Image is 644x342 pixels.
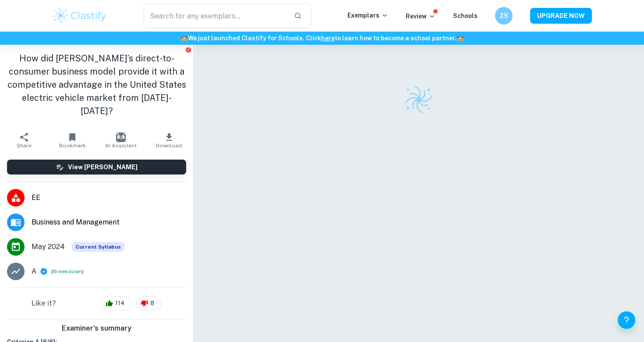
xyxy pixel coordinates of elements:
[499,11,509,21] h6: ZS
[32,266,36,277] p: A
[145,299,159,308] span: 8
[2,33,642,43] h6: We just launched Clastify for Schools. Click to learn how to become a school partner.
[110,299,129,308] span: 114
[32,192,186,203] span: EE
[116,132,126,142] img: AI Assistant
[17,142,32,149] span: Share
[347,11,388,20] p: Exemplars
[530,8,592,24] button: UPGRADE NOW
[4,323,190,334] h6: Examiner's summary
[145,128,193,153] button: Download
[321,35,335,42] a: here
[105,142,137,149] span: AI Assistant
[53,267,82,275] button: Breakdown
[156,142,182,149] span: Download
[7,52,186,118] h1: How did [PERSON_NAME]’s direct-to-consumer business model provide it with a competitive advantage...
[59,142,86,149] span: Bookmark
[456,35,464,42] span: 🏫
[406,11,435,21] p: Review
[403,84,434,115] img: Clastify logo
[68,162,138,172] h6: View [PERSON_NAME]
[52,7,108,25] img: Clastify logo
[136,296,162,310] div: 8
[32,217,186,228] span: Business and Management
[101,296,132,310] div: 114
[51,267,84,276] span: ( )
[618,311,635,329] button: Help and Feedback
[72,242,124,252] span: Current Syllabus
[7,160,186,175] button: View [PERSON_NAME]
[453,12,478,19] a: Schools
[495,7,513,25] button: ZS
[97,128,145,153] button: AI Assistant
[144,4,287,28] input: Search for any exemplars...
[32,242,65,252] span: May 2024
[48,128,96,153] button: Bookmark
[72,242,124,252] div: This exemplar is based on the current syllabus. Feel free to refer to it for inspiration/ideas wh...
[180,35,188,42] span: 🏫
[185,46,191,53] button: Report issue
[32,298,56,309] h6: Like it?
